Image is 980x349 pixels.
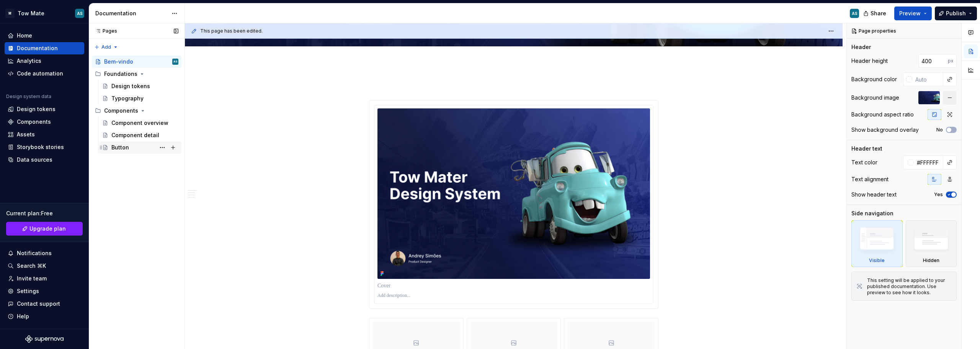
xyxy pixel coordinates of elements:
[99,141,181,154] a: Button
[5,154,84,166] a: Data sources
[92,56,181,154] div: Page tree
[95,10,168,17] div: Documentation
[6,222,83,236] a: Upgrade plan
[101,44,111,50] span: Add
[25,335,64,343] svg: Supernova Logo
[99,80,181,92] a: Design tokens
[29,225,66,233] span: Upgrade plan
[17,249,52,257] div: Notifications
[851,220,903,267] div: Visible
[851,159,877,166] div: Text color
[936,127,943,133] label: No
[914,156,943,169] input: Auto
[934,192,943,198] label: Yes
[859,7,891,20] button: Share
[935,7,977,20] button: Publish
[17,156,52,164] div: Data sources
[92,68,181,80] div: Foundations
[173,58,178,66] div: AS
[918,54,948,68] input: Auto
[5,285,84,297] a: Settings
[5,116,84,128] a: Components
[5,128,84,141] a: Assets
[17,143,64,151] div: Storybook stories
[17,44,58,52] div: Documentation
[17,300,60,308] div: Contact support
[851,111,914,118] div: Background aspect ratio
[104,58,133,66] div: Bem-vindo
[17,287,39,295] div: Settings
[111,119,168,127] div: Component overview
[77,10,83,16] div: AS
[17,275,47,282] div: Invite team
[5,272,84,285] a: Invite team
[946,10,966,17] span: Publish
[867,277,952,296] div: This setting will be applied to your published documentation. Use preview to see how it looks.
[5,29,84,42] a: Home
[17,105,56,113] div: Design tokens
[851,210,893,217] div: Side navigation
[200,28,263,34] span: This page has been edited.
[871,10,886,17] span: Share
[5,55,84,67] a: Analytics
[111,82,150,90] div: Design tokens
[899,10,921,17] span: Preview
[894,7,932,20] button: Preview
[851,175,889,183] div: Text alignment
[851,145,882,152] div: Header text
[912,72,943,86] input: Auto
[17,131,35,138] div: Assets
[17,262,46,270] div: Search ⌘K
[851,191,897,198] div: Show header text
[92,28,117,34] div: Pages
[99,117,181,129] a: Component overview
[923,257,939,264] div: Hidden
[869,257,885,264] div: Visible
[111,95,144,102] div: Typography
[99,129,181,141] a: Component detail
[104,107,138,115] div: Components
[5,103,84,115] a: Design tokens
[17,70,63,77] div: Code automation
[99,92,181,105] a: Typography
[104,70,137,78] div: Foundations
[17,32,32,39] div: Home
[5,141,84,153] a: Storybook stories
[6,93,51,100] div: Design system data
[5,310,84,323] button: Help
[851,94,899,102] div: Background image
[852,10,857,16] div: AS
[17,118,51,126] div: Components
[18,10,44,17] div: Tow Mate
[5,298,84,310] button: Contact support
[851,43,871,51] div: Header
[851,75,897,83] div: Background color
[6,210,83,217] div: Current plan : Free
[111,131,159,139] div: Component detail
[5,260,84,272] button: Search ⌘K
[5,67,84,80] a: Code automation
[906,220,957,267] div: Hidden
[92,56,181,68] a: Bem-vindoAS
[17,57,41,65] div: Analytics
[5,9,15,18] div: M
[17,313,29,320] div: Help
[851,57,888,65] div: Header height
[92,105,181,117] div: Components
[948,58,954,64] p: px
[5,247,84,259] button: Notifications
[92,42,121,52] button: Add
[851,126,919,134] div: Show background overlay
[2,5,87,21] button: MTow MateAS
[111,144,129,151] div: Button
[5,42,84,54] a: Documentation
